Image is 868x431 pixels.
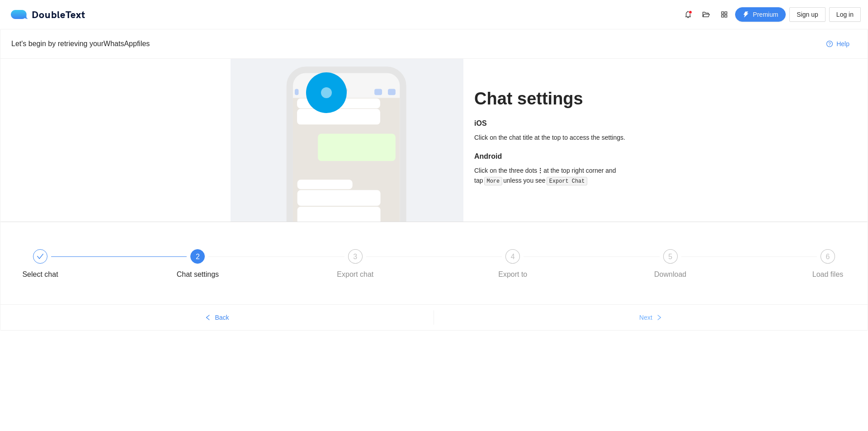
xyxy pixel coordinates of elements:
[22,267,58,282] div: Select chat
[196,253,200,260] span: 2
[656,314,662,322] span: right
[753,9,778,19] span: Premium
[547,177,587,186] code: Export Chat
[826,253,830,260] span: 6
[434,310,868,325] button: Nextright
[797,9,818,19] span: Sign up
[474,151,637,162] h5: Android
[802,249,854,282] div: 6Load files
[836,39,849,49] span: Help
[644,249,802,282] div: 5Download
[11,10,85,19] a: logoDoubleText
[37,253,44,260] span: check
[486,249,644,282] div: 4Export to
[537,167,543,174] b: ⋮
[11,38,819,49] div: Let's begin by retrieving your WhatsApp files
[11,10,32,19] img: logo
[681,7,695,22] button: bell
[215,313,229,322] span: Back
[717,7,731,22] button: appstore
[681,11,695,18] span: bell
[826,41,833,48] span: question-circle
[735,7,786,22] button: thunderboltPremium
[498,267,527,282] div: Export to
[205,314,211,322] span: left
[474,133,637,142] div: Click on the chat title at the top to access the settings.
[171,249,329,282] div: 2Chat settings
[474,166,637,186] div: Click on the three dots at the top right corner and tap unless you see
[812,267,844,282] div: Load files
[639,313,652,322] span: Next
[0,310,434,325] button: leftBack
[177,267,219,282] div: Chat settings
[829,7,861,22] button: Log in
[484,177,502,186] code: More
[329,249,486,282] div: 3Export chat
[668,253,672,260] span: 5
[11,10,85,19] div: DoubleText
[654,267,686,282] div: Download
[717,11,731,18] span: appstore
[836,9,854,19] span: Log in
[743,11,749,19] span: thunderbolt
[511,253,515,260] span: 4
[699,11,713,18] span: folder-open
[14,249,171,282] div: Select chat
[474,118,637,129] h5: iOS
[353,253,357,260] span: 3
[789,7,825,22] button: Sign up
[699,7,713,22] button: folder-open
[474,88,637,109] h1: Chat settings
[337,267,373,282] div: Export chat
[819,37,857,51] button: question-circleHelp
